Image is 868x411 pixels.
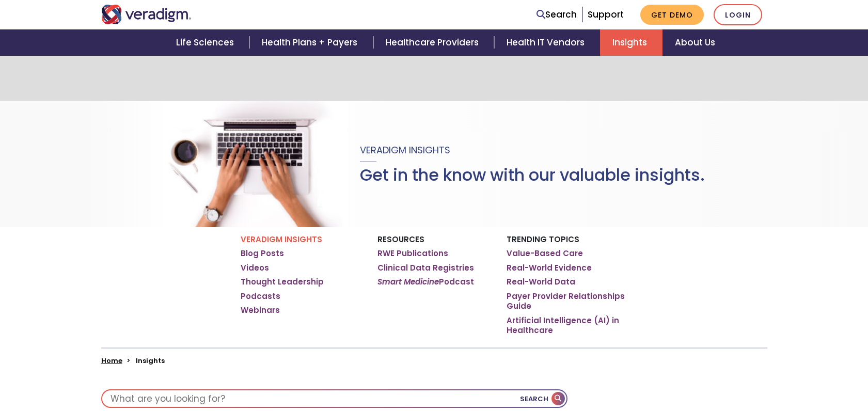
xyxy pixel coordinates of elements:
button: Search [520,390,566,407]
a: Support [588,8,624,21]
a: Insights [600,29,662,56]
a: Life Sciences [164,29,249,56]
img: Veradigm logo [101,5,192,24]
em: Smart Medicine [377,276,439,287]
a: Clinical Data Registries [377,263,474,273]
h1: Get in the know with our valuable insights. [360,165,705,185]
a: Podcasts [241,291,280,302]
a: Payer Provider Relationships Guide [507,291,628,311]
a: Thought Leadership [241,277,324,287]
a: Artificial Intelligence (AI) in Healthcare [507,315,628,336]
input: What are you looking for? [102,390,566,407]
a: Health Plans + Payers [249,29,373,56]
a: Value-Based Care [507,248,583,259]
a: Health IT Vendors [494,29,600,56]
a: Get Demo [640,5,704,25]
a: Healthcare Providers [373,29,494,56]
a: Videos [241,263,269,273]
a: Real-World Evidence [507,263,592,273]
span: Veradigm Insights [360,144,450,156]
a: Webinars [241,305,280,315]
a: About Us [662,29,728,56]
a: Login [714,4,762,25]
a: Home [101,356,122,366]
a: Blog Posts [241,248,284,259]
a: RWE Publications [377,248,448,259]
a: Real-World Data [507,277,575,287]
a: Search [536,8,577,22]
a: Smart MedicinePodcast [377,277,474,287]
